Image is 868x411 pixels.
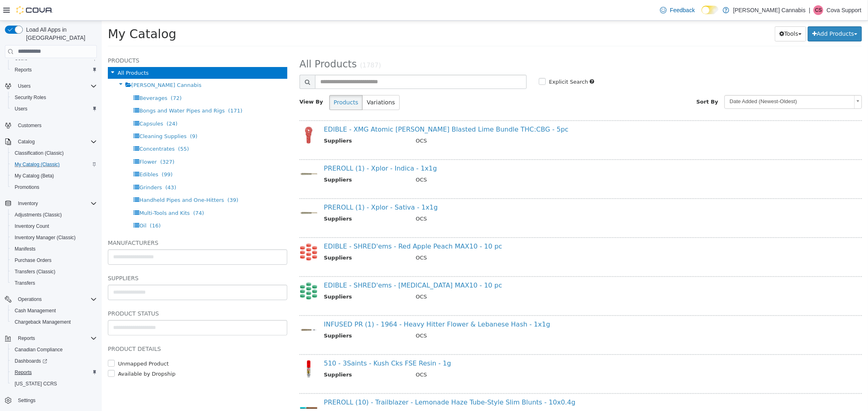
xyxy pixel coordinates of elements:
[16,6,53,14] img: Cova
[37,164,60,170] span: Grinders
[222,144,335,151] a: PREROLL (1) - Xplor - Indica - 1x1g
[15,67,32,73] span: Reports
[15,395,97,405] span: Settings
[826,5,861,15] p: Cova Support
[11,104,97,114] span: Users
[670,6,695,14] span: Feedback
[222,339,350,346] a: 510 - 3Saints - Kush Cks FSE Resin - 1g
[11,345,97,355] span: Canadian Compliance
[37,87,123,93] span: Bongs and Water Pipes and Rigs
[198,183,216,201] img: 150
[222,272,308,282] th: Suppliers
[8,266,100,277] button: Transfers (Classic)
[222,389,308,399] th: Suppliers
[15,234,76,241] span: Inventory Manager (Classic)
[127,87,141,93] span: (171)
[222,378,474,385] a: PREROLL (10) - Trailblazer - Lemonade Haze Tube-Style Slim Blunts - 10x0.4g
[15,137,97,147] span: Catalog
[59,138,73,144] span: (327)
[15,199,41,208] button: Inventory
[222,350,308,360] th: Suppliers
[15,94,46,101] span: Security Roles
[8,305,100,316] button: Cash Management
[18,335,35,342] span: Reports
[11,317,74,327] a: Chargeback Management
[2,80,100,92] button: Users
[8,221,100,232] button: Inventory Count
[8,316,100,328] button: Chargeback Management
[595,78,617,84] span: Sort By
[15,223,49,229] span: Inventory Count
[11,93,49,102] a: Security Roles
[11,148,97,158] span: Classification (Classic)
[2,394,100,406] button: Settings
[11,267,97,277] span: Transfers (Classic)
[37,151,57,157] span: Edibles
[18,296,42,303] span: Operations
[11,148,67,158] a: Classification (Classic)
[15,268,55,275] span: Transfers (Classic)
[18,83,31,89] span: Users
[2,136,100,147] button: Catalog
[15,137,38,147] button: Catalog
[37,112,85,119] span: Cleaning Supplies
[11,255,55,265] a: Purchase Orders
[623,75,749,87] span: Date Added (Newest-Oldest)
[11,244,97,254] span: Manifests
[198,222,216,240] img: 150
[11,221,52,231] a: Inventory Count
[15,294,45,304] button: Operations
[6,323,186,333] h5: Product Details
[15,81,97,91] span: Users
[11,221,97,231] span: Inventory Count
[198,378,216,396] img: 150
[37,74,66,80] span: Beverages
[2,294,100,305] button: Operations
[15,346,63,353] span: Canadian Compliance
[15,199,97,208] span: Inventory
[15,161,60,168] span: My Catalog (Classic)
[227,74,261,89] button: Products
[11,171,57,181] a: My Catalog (Beta)
[15,381,57,387] span: [US_STATE] CCRS
[8,209,100,221] button: Adjustments (Classic)
[809,5,811,15] p: |
[260,74,297,89] button: Variations
[11,171,97,181] span: My Catalog (Beta)
[11,345,66,355] a: Canadian Compliance
[48,202,59,208] span: (16)
[222,311,308,321] th: Suppliers
[222,300,448,307] a: INFUSED PR (1) - 1964 - Heavy Hitter Flower & Lebanese Hash - 1x1g
[18,397,35,404] span: Settings
[8,344,100,355] button: Canadian Compliance
[8,147,100,159] button: Classification (Classic)
[15,121,45,130] a: Customers
[37,138,55,144] span: Flower
[77,125,87,131] span: (55)
[15,319,71,325] span: Chargeback Management
[65,100,76,106] span: (24)
[258,41,279,48] small: (1787)
[308,272,737,282] td: OCS
[11,160,63,169] a: My Catalog (Classic)
[6,217,186,227] h5: Manufacturers
[8,355,100,367] a: Dashboards
[11,278,38,288] a: Transfers
[11,317,97,327] span: Chargeback Management
[8,182,100,193] button: Promotions
[445,57,486,65] label: Explicit Search
[8,103,100,115] button: Users
[308,311,737,321] td: OCS
[37,100,61,106] span: Capsules
[733,5,806,15] p: [PERSON_NAME] Cannabis
[222,155,308,165] th: Suppliers
[11,93,97,102] span: Security Roles
[222,116,308,126] th: Suppliers
[198,144,216,162] img: 150
[8,170,100,182] button: My Catalog (Beta)
[15,257,52,264] span: Purchase Orders
[11,233,97,242] span: Inventory Manager (Classic)
[308,155,737,165] td: OCS
[813,5,823,15] div: Cova Support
